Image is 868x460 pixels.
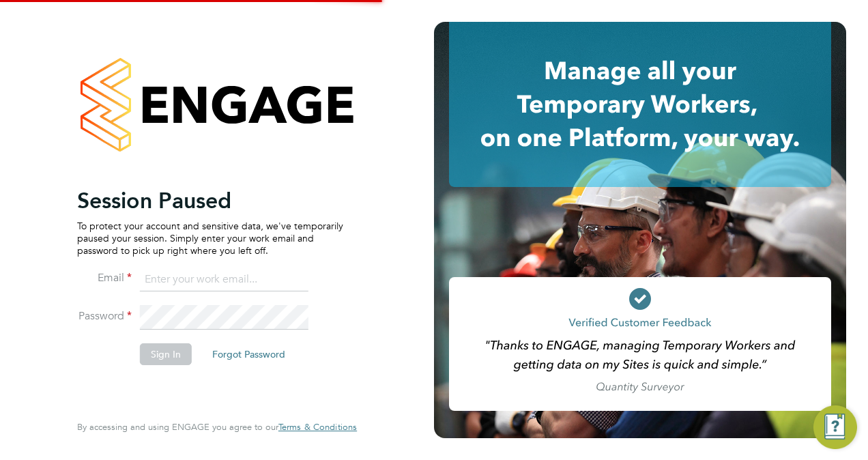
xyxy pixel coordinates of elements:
button: Forgot Password [201,343,296,365]
a: Terms & Conditions [278,422,357,433]
h2: Session Paused [77,187,343,214]
button: Engage Resource Center [813,405,857,449]
button: Sign In [140,343,192,365]
label: Email [77,271,132,285]
span: Terms & Conditions [278,421,357,433]
span: By accessing and using ENGAGE you agree to our [77,421,357,433]
input: Enter your work email... [140,268,308,292]
label: Password [77,309,132,324]
p: To protect your account and sensitive data, we've temporarily paused your session. Simply enter y... [77,220,343,257]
